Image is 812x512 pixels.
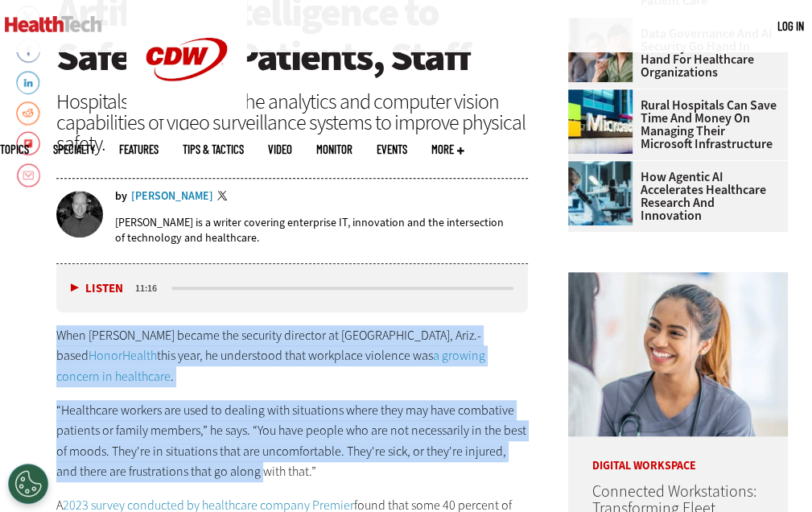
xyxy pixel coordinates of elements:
p: [PERSON_NAME] is a writer covering enterprise IT, innovation and the intersection of technology a... [115,215,528,246]
a: Log in [777,19,804,33]
p: Digital Workspace [568,436,788,472]
a: How Agentic AI Accelerates Healthcare Research and Innovation [568,171,778,222]
a: MonITor [316,143,352,155]
a: HonorHealth [89,347,157,364]
p: When [PERSON_NAME] became the security director at [GEOGRAPHIC_DATA], Ariz.-based this year, he u... [56,325,528,387]
span: Specialty [53,143,95,155]
div: Cookies Settings [8,464,48,504]
span: by [115,191,127,202]
img: Home [5,16,102,32]
div: duration [133,281,169,295]
div: media player [56,264,528,312]
a: Rural Hospitals Can Save Time and Money on Managing Their Microsoft Infrastructure [568,99,778,151]
a: CDW [126,106,247,123]
img: scientist looks through microscope in lab [568,161,633,225]
a: scientist looks through microscope in lab [568,161,641,174]
a: a growing concern in healthcare [56,347,485,385]
a: Twitter [217,191,232,204]
p: “Healthcare workers are used to dealing with situations where they may have combative patients or... [56,400,528,482]
span: More [431,143,464,155]
a: Video [268,143,292,155]
div: User menu [777,18,804,35]
button: Open Preferences [8,464,48,504]
a: [PERSON_NAME] [131,191,213,202]
img: nurse smiling at patient [568,272,788,437]
a: Tips & Tactics [183,143,244,155]
a: Events [377,143,407,155]
a: Features [119,143,159,155]
button: Listen [71,283,123,295]
img: Brian Horowitz [56,191,103,237]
